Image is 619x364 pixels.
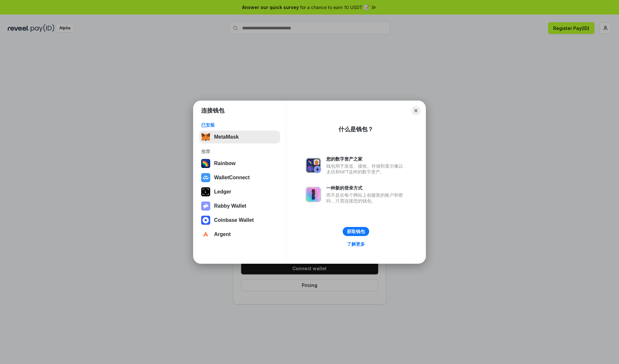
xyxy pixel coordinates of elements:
[201,173,210,182] img: svg+xml,%3Csvg%20width%3D%2228%22%20height%3D%2228%22%20viewBox%3D%220%200%2028%2028%22%20fill%3D...
[214,217,254,223] div: Coinbase Wallet
[201,216,210,225] img: svg+xml,%3Csvg%20width%3D%2228%22%20height%3D%2228%22%20viewBox%3D%220%200%2028%2028%22%20fill%3D...
[201,159,210,168] img: svg+xml,%3Csvg%20width%3D%22120%22%20height%3D%22120%22%20viewBox%3D%220%200%20120%20120%22%20fil...
[214,161,236,166] div: Rainbow
[214,189,231,195] div: Ledger
[343,227,369,236] button: 获取钱包
[214,231,231,237] div: Argent
[214,203,246,209] div: Rabby Wallet
[199,214,280,227] button: Coinbase Wallet
[201,202,210,211] img: svg+xml,%3Csvg%20xmlns%3D%22http%3A%2F%2Fwww.w3.org%2F2000%2Fsvg%22%20fill%3D%22none%22%20viewBox...
[347,241,365,247] div: 了解更多
[201,230,210,239] img: svg+xml,%3Csvg%20width%3D%2228%22%20height%3D%2228%22%20viewBox%3D%220%200%2028%2028%22%20fill%3D...
[199,131,280,143] button: MetaMask
[201,107,224,114] h1: 连接钱包
[199,228,280,241] button: Argent
[411,106,420,115] button: Close
[199,157,280,170] button: Rainbow
[326,185,406,191] div: 一种新的登录方式
[306,158,321,173] img: svg+xml,%3Csvg%20xmlns%3D%22http%3A%2F%2Fwww.w3.org%2F2000%2Fsvg%22%20fill%3D%22none%22%20viewBox...
[199,200,280,212] button: Rabby Wallet
[214,134,239,140] div: MetaMask
[306,187,321,202] img: svg+xml,%3Csvg%20xmlns%3D%22http%3A%2F%2Fwww.w3.org%2F2000%2Fsvg%22%20fill%3D%22none%22%20viewBox...
[201,133,210,142] img: svg+xml,%3Csvg%20fill%3D%22none%22%20height%3D%2233%22%20viewBox%3D%220%200%2035%2033%22%20width%...
[199,185,280,198] button: Ledger
[326,163,406,175] div: 钱包用于发送、接收、存储和显示像以太坊和NFT这样的数字资产。
[201,149,278,154] div: 推荐
[201,187,210,196] img: svg+xml,%3Csvg%20xmlns%3D%22http%3A%2F%2Fwww.w3.org%2F2000%2Fsvg%22%20width%3D%2228%22%20height%3...
[339,125,373,133] div: 什么是钱包？
[326,156,406,162] div: 您的数字资产之家
[214,175,250,181] div: WalletConnect
[343,240,369,248] a: 了解更多
[199,171,280,184] button: WalletConnect
[326,192,406,204] div: 而不是在每个网站上创建新的账户和密码，只需连接您的钱包。
[347,229,365,234] div: 获取钱包
[201,122,278,128] div: 已安装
